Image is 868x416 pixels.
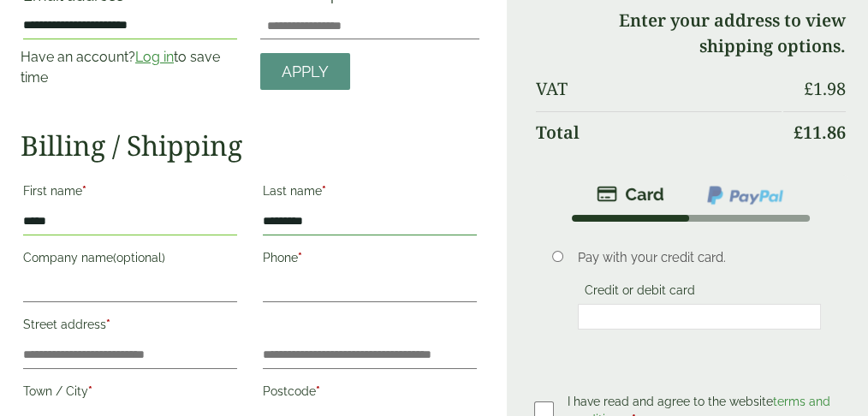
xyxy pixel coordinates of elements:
th: VAT [536,68,782,110]
img: stripe.png [597,184,664,205]
label: Street address [23,312,237,342]
a: Apply [260,53,350,90]
label: Last name [263,179,477,208]
span: (optional) [113,251,165,264]
span: £ [794,121,803,144]
img: ppcp-gateway.png [705,184,785,206]
abbr: required [322,184,326,198]
h2: Billing / Shipping [21,129,479,162]
abbr: required [106,318,110,331]
span: Apply [282,62,329,81]
bdi: 1.98 [804,77,846,100]
abbr: required [316,384,320,398]
th: Total [536,111,782,153]
abbr: required [298,251,302,264]
abbr: required [82,184,86,198]
bdi: 11.86 [794,121,846,144]
label: First name [23,179,237,208]
label: Postcode [263,379,477,408]
p: Have an account? to save time [21,47,240,88]
abbr: required [88,384,92,398]
iframe: Secure card payment input frame [583,309,816,324]
label: Credit or debit card [578,283,702,302]
label: Town / City [23,379,237,408]
label: Phone [263,246,477,275]
label: Company name [23,246,237,275]
a: Log in [135,49,174,65]
span: £ [804,77,813,100]
p: Pay with your credit card. [578,248,821,267]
